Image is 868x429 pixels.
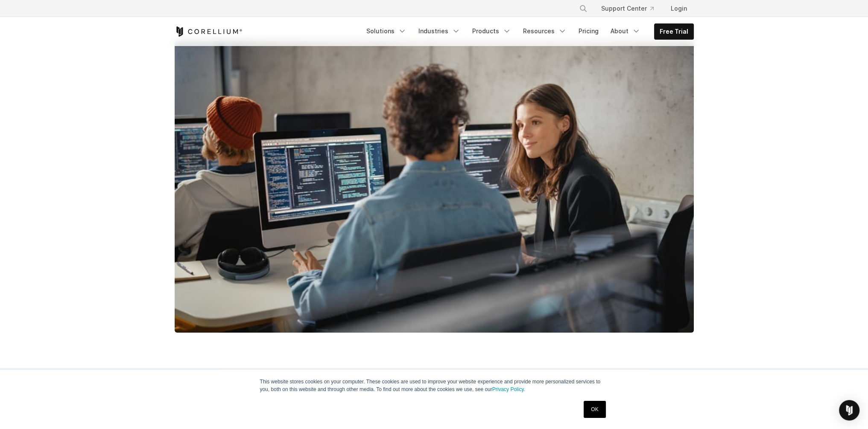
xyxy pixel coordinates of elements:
a: Pricing [573,23,604,39]
a: About [605,23,646,39]
div: Navigation Menu [569,1,694,16]
div: Open Intercom Messenger [839,400,859,420]
a: Privacy Policy. [492,386,525,392]
a: Solutions [361,23,412,39]
a: OK [584,401,605,418]
a: Login [664,1,694,16]
a: Industries [413,23,465,39]
a: Resources [518,23,572,39]
a: Support Center [594,1,660,16]
img: Intro to Android Mobile Reverse Engineering [175,41,694,333]
a: Free Trial [655,24,693,39]
a: Corellium Home [175,26,243,37]
div: Navigation Menu [361,23,694,40]
p: This website stores cookies on your computer. These cookies are used to improve your website expe... [260,378,608,393]
button: Search [576,1,591,16]
a: Products [467,23,516,39]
